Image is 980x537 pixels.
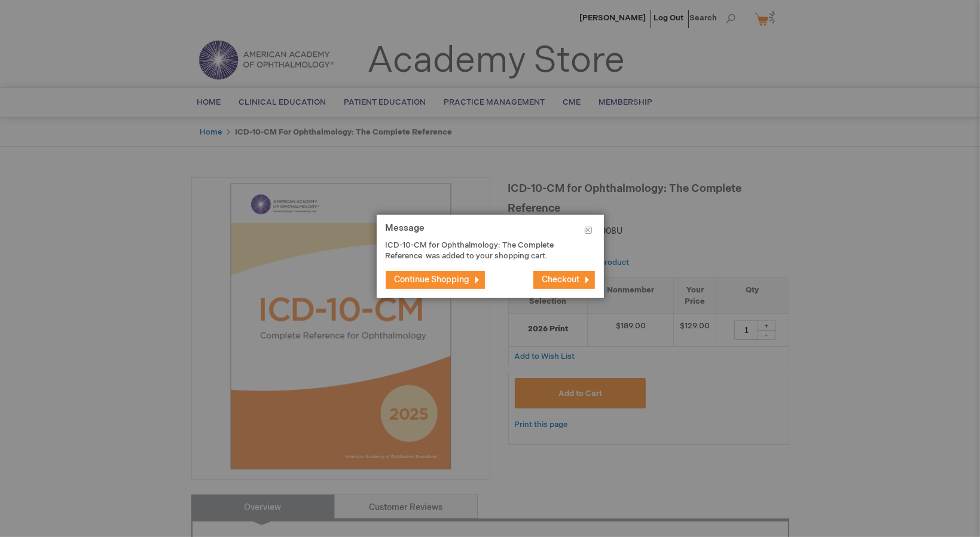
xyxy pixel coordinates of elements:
button: Continue Shopping [386,271,485,289]
h1: Message [386,224,595,240]
p: ICD-10-CM for Ophthalmology: The Complete Reference was added to your shopping cart. [386,240,577,262]
span: Checkout [542,274,580,285]
button: Checkout [533,271,595,289]
span: Continue Shopping [395,274,470,285]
